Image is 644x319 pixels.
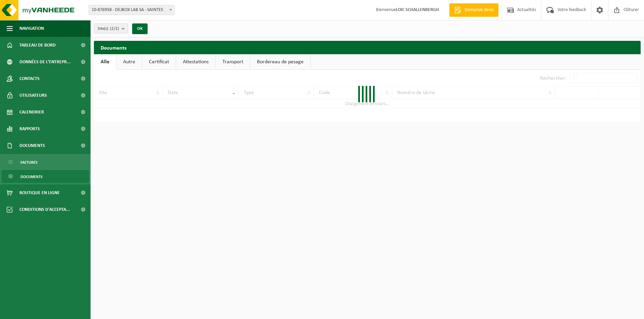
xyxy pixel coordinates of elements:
[142,54,176,70] a: Certificat
[132,23,148,34] button: OK
[19,104,44,121] span: Calendrier
[19,184,60,201] span: Boutique en ligne
[2,156,89,168] a: Factures
[216,54,250,70] a: Transport
[89,5,174,15] span: 10-876958 - DEJBOX LAB SA - SAINTES
[396,7,439,12] strong: LOIC SCHALLENBERGH
[463,7,495,13] span: Demande devis
[19,137,45,154] span: Documents
[19,121,40,137] span: Rapports
[20,170,43,183] span: Documents
[19,70,40,87] span: Contacts
[176,54,215,70] a: Attestations
[94,54,116,70] a: Alle
[19,20,44,37] span: Navigation
[110,26,119,31] count: (2/2)
[250,54,310,70] a: Bordereau de pesage
[98,24,119,34] span: Site(s)
[2,170,89,183] a: Documents
[89,5,174,15] span: 10-876958 - DEJBOX LAB SA - SAINTES
[449,3,498,17] a: Demande devis
[20,156,38,169] span: Factures
[19,54,71,70] span: Données de l'entrepr...
[19,87,47,104] span: Utilisateurs
[116,54,142,70] a: Autre
[19,201,70,218] span: Conditions d'accepta...
[94,23,128,33] button: Site(s)(2/2)
[94,41,641,54] h2: Documents
[19,37,56,54] span: Tableau de bord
